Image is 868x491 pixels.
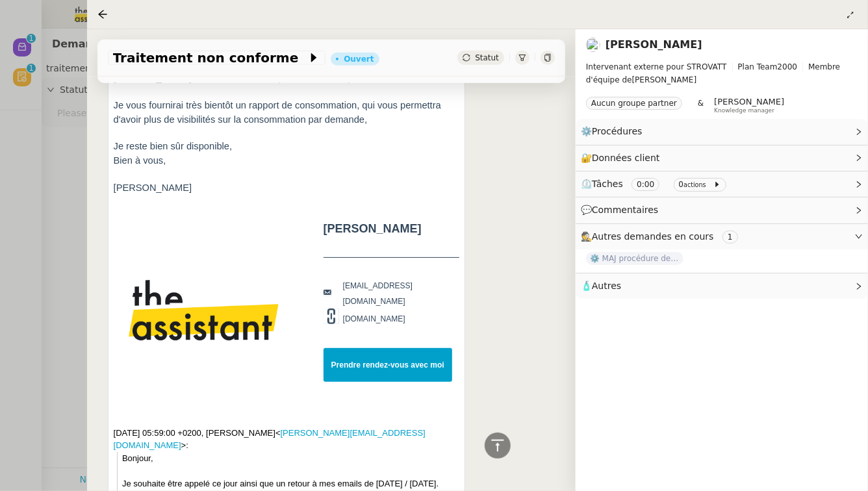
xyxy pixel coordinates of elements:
img: download.png [114,220,294,400]
nz-tag: 1 [722,231,738,244]
span: Autres demandes en cours [592,231,714,242]
span: ⏲️ [581,179,732,189]
div: 🧴Autres [576,273,868,299]
span: ⚙️ MAJ procédure de standard [586,252,683,265]
span: Commentaires [592,205,658,215]
span: Autres [592,281,621,291]
a: [PERSON_NAME] [606,38,702,51]
span: 🔐 [581,151,665,166]
a: [EMAIL_ADDRESS][DOMAIN_NAME] [343,281,413,306]
nz-tag: 0:00 [632,178,659,191]
span: 🕵️ [581,231,743,242]
span: Procédures [592,126,643,136]
span: 🧴 [581,281,621,291]
span: & [698,97,704,114]
span: Statut [475,53,499,62]
span: Tâches [592,179,623,189]
span: [PERSON_NAME] [714,97,784,107]
div: ⚙️Procédures [576,119,868,144]
small: actions [683,181,706,188]
span: Intervenant externe pour STROVATT [586,62,727,71]
span: Traitement non conforme [113,51,308,64]
span: ⚙️ [581,124,648,139]
span: Plan Team [738,62,778,71]
div: Je souhaite être appelé ce jour ainsi que un retour à mes emails de [DATE] / [DATE]. [122,477,459,490]
div: ⏲️Tâches 0:00 0actions [576,171,868,197]
span: Données client [592,153,660,163]
img: users%2FLb8tVVcnxkNxES4cleXP4rKNCSJ2%2Favatar%2F2ff4be35-2167-49b6-8427-565bfd2dd78c [586,38,600,52]
span: 0 [679,180,684,189]
a: Prendre rendez-vous avec moi [324,348,452,382]
span: Je vous fournirai très bientôt un rapport de consommation, qui vous permettra d'avoir plus de vis... [114,100,441,125]
span: Je reste bien sûr disponible, [114,141,233,151]
img: emailAddress [324,288,331,296]
span: 💬 [581,205,664,215]
span: Bien à vous, [114,155,166,166]
div: 💬Commentaires [576,197,868,223]
a: [DOMAIN_NAME] [343,314,405,323]
span: [PERSON_NAME] [586,60,858,86]
div: 🕵️Autres demandes en cours 1 [576,224,868,249]
span: Knowledge manager [714,107,774,114]
div: Bonjour, [122,452,459,465]
nz-tag: Aucun groupe partner [586,97,682,110]
div: 🔐Données client [576,145,868,171]
app-user-label: Knowledge manager [714,97,784,114]
span: [PERSON_NAME] [324,222,422,235]
img: website [324,308,339,324]
div: Ouvert [344,55,374,63]
span: 2000 [778,62,798,71]
span: [PERSON_NAME] [114,183,192,193]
